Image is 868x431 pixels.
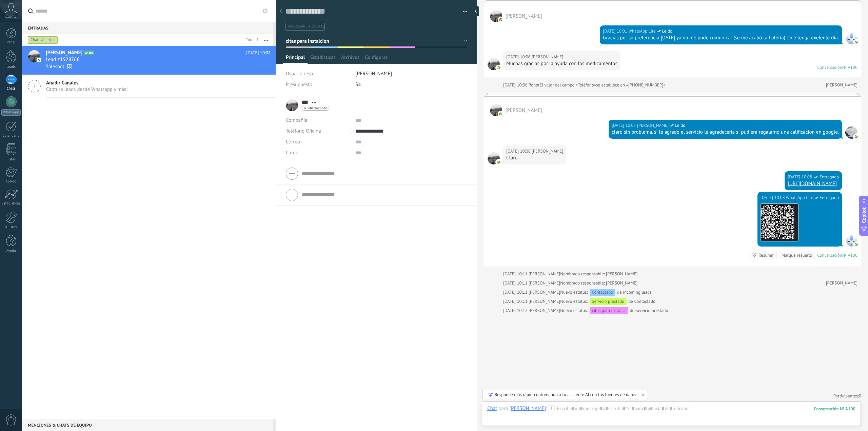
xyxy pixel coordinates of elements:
[758,252,774,258] div: Resumir
[1,40,21,45] div: Panel
[833,393,861,399] a: Participantes:0
[503,271,637,277] div: Nombrado responsable: [PERSON_NAME]
[496,160,501,164] img: com.amocrm.amocrmwa.svg
[560,307,668,314] div: de Servicio prestado
[286,139,300,145] span: Correo
[603,28,628,35] div: [DATE] 10:01
[22,22,273,34] div: Entradas
[46,80,128,86] span: Añadir Canales
[560,307,588,314] span: Nuevo estatus:
[503,280,529,287] div: [DATE] 10:11
[826,280,857,287] a: [PERSON_NAME]
[603,35,839,41] div: Gracias por su preferencia [DATE] ya no me pude comunicar (se me acabó la batería). Qué tenga exe...
[546,405,547,412] span: :
[1,157,21,162] div: Listas
[845,32,857,44] span: WhatsApp Lite
[637,122,669,129] span: paul valle (Oficina de Venta)
[854,40,859,44] img: com.amocrm.amocrmwa.svg
[529,280,560,286] span: paul valle
[1,249,21,253] div: Ayuda
[529,271,560,277] span: paul valle
[286,126,321,137] button: Teléfono Oficina
[490,10,502,22] span: Liz
[506,107,542,114] span: Liz
[590,289,616,296] div: Contactado
[286,150,298,155] span: Cargo
[286,81,312,88] span: Presupuesto
[662,28,672,35] span: Leído
[820,194,839,201] span: Entregado
[488,152,500,164] span: Liz
[788,174,813,180] div: [DATE] 10:08
[288,24,324,29] span: #agregar etiquetas
[286,71,314,77] span: Usuario resp.
[286,128,321,134] span: Teléfono Oficina
[1,86,21,91] div: Chats
[820,174,839,180] span: Entregado
[859,393,861,399] span: 0
[286,148,350,158] div: Cargo
[506,148,532,155] div: [DATE] 10:08
[503,280,637,287] div: Nombrado responsable: [PERSON_NAME]
[498,17,503,22] img: com.amocrm.amocrmwa.svg
[22,419,273,431] div: Menciones & Chats de equipo
[286,68,350,79] div: Usuario resp.
[503,82,529,89] div: [DATE] 10:06
[37,58,41,62] img: icon
[286,79,350,90] div: Presupuesto
[560,298,655,305] div: de Contactado
[286,137,300,148] button: Correo
[506,54,532,60] div: [DATE] 10:06
[496,65,501,70] img: com.amocrm.amocrmwa.svg
[590,298,627,305] div: Servicio prestado
[259,34,273,46] button: Más
[560,289,588,296] span: Nuevo estatus:
[503,271,529,277] div: [DATE] 10:11
[842,64,857,70] div: № A100
[503,307,529,314] div: [DATE] 10:12
[761,204,798,241] img: 61d5c67b-20ef-47ee-9ddd-3edc4a19be17
[84,51,94,55] span: A100
[814,406,855,412] div: 100
[46,50,82,56] span: [PERSON_NAME]
[612,129,839,136] div: claro sin problema. si le agrado el servicio le agradeceria si pudiera regalarno una calificacion...
[46,63,72,70] span: Salesbot: 🖼
[286,54,305,64] span: Principal
[46,86,128,93] span: Captura leads desde Whatsapp y más!
[788,180,837,187] a: [URL][DOMAIN_NAME]
[495,392,636,397] div: Responde más rápido entrenando a tu asistente AI con tus fuentes de datos
[532,54,563,60] span: Liz
[498,112,503,116] img: com.amocrm.amocrmwa.svg
[5,15,17,19] span: Cuenta
[503,289,529,296] div: [DATE] 10:11
[560,289,651,296] div: de Incoming leads
[845,234,857,247] span: WhatsApp Lite
[310,54,336,64] span: Estadísticas
[532,148,563,155] span: Liz
[817,252,842,258] div: Conversación
[1,179,21,184] div: Correo
[246,50,271,56] span: [DATE] 10:08
[243,37,259,43] div: Total: 1
[46,56,79,63] span: Lead #1928766
[529,289,560,295] span: paul valle
[1,134,21,138] div: Calendario
[506,60,617,67] div: Muchas gracias por la ayuda con los medicamentos
[539,82,596,89] span: El valor del campo «Teléfono»
[28,36,58,44] div: Chats abiertos
[341,54,359,64] span: Archivos
[628,28,655,35] span: WhatsApp Lite
[782,252,812,258] div: Marque resuelto
[1,201,21,206] div: Estadísticas
[1,65,21,69] div: Leads
[529,308,560,313] span: paul valle
[786,194,813,201] span: WhatsApp Lite
[590,307,628,314] div: citas para instalcion
[1,225,21,230] div: Ajustes
[529,298,560,304] span: paul valle
[845,126,857,139] span: paul valle
[854,134,859,139] img: com.amocrm.amocrmwa.svg
[817,64,842,70] div: Conversación
[286,115,350,126] div: Compañía
[308,106,327,110] span: whatsapp lite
